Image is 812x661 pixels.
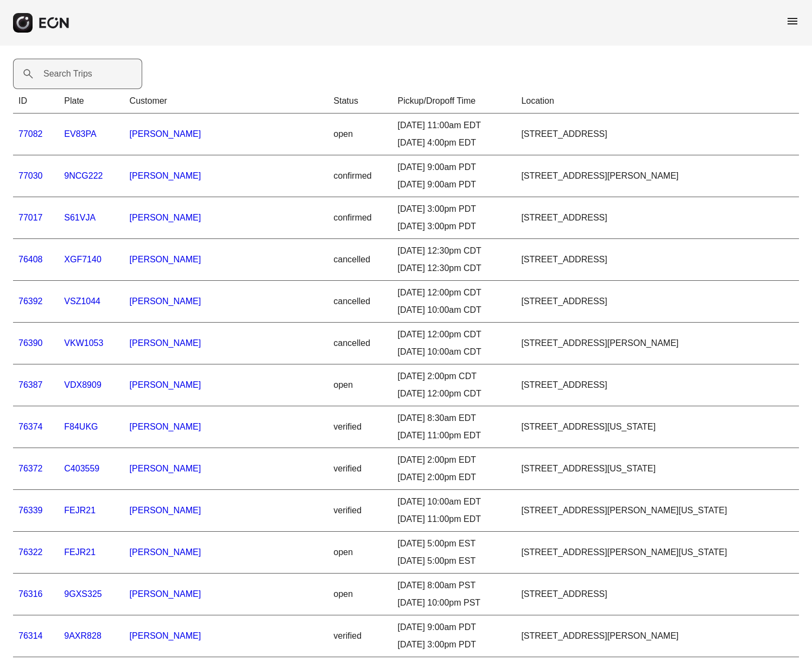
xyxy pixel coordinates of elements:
a: VKW1053 [64,338,103,348]
td: verified [328,406,392,448]
div: [DATE] 5:00pm EST [397,537,510,550]
a: 76322 [18,547,43,557]
a: [PERSON_NAME] [130,255,201,264]
td: [STREET_ADDRESS][PERSON_NAME] [516,155,799,197]
a: 9NCG222 [64,171,103,180]
a: [PERSON_NAME] [130,297,201,306]
th: Plate [59,89,124,114]
a: [PERSON_NAME] [130,338,201,348]
div: [DATE] 12:30pm CDT [397,262,510,275]
div: [DATE] 12:00pm CDT [397,387,510,400]
a: 9AXR828 [64,631,101,640]
a: 9GXS325 [64,589,101,599]
td: confirmed [328,197,392,239]
div: [DATE] 4:00pm EDT [397,136,510,149]
div: [DATE] 8:30am EDT [397,412,510,425]
div: [DATE] 11:00am EDT [397,119,510,132]
a: 77017 [18,213,43,222]
div: [DATE] 10:00am CDT [397,304,510,317]
a: [PERSON_NAME] [130,171,201,180]
a: [PERSON_NAME] [130,213,201,222]
div: [DATE] 9:00am PDT [397,621,510,634]
a: F84UKG [64,422,98,431]
td: [STREET_ADDRESS] [516,197,799,239]
div: [DATE] 2:00pm EDT [397,471,510,484]
a: FEJR21 [64,547,96,557]
div: [DATE] 12:00pm CDT [397,328,510,341]
td: cancelled [328,281,392,323]
div: [DATE] 10:00am EDT [397,495,510,508]
a: [PERSON_NAME] [130,631,201,640]
a: [PERSON_NAME] [130,464,201,473]
th: ID [13,89,59,114]
a: VSZ1044 [64,297,100,306]
a: EV83PA [64,129,96,139]
div: [DATE] 11:00pm EDT [397,429,510,442]
a: [PERSON_NAME] [130,547,201,557]
a: 77082 [18,129,43,139]
a: VDX8909 [64,380,101,389]
td: open [328,532,392,574]
td: [STREET_ADDRESS] [516,239,799,281]
a: FEJR21 [64,506,96,515]
div: [DATE] 11:00pm EDT [397,513,510,526]
td: [STREET_ADDRESS][US_STATE] [516,448,799,490]
div: [DATE] 2:00pm EDT [397,454,510,467]
div: [DATE] 5:00pm EST [397,555,510,568]
div: [DATE] 10:00pm PST [397,596,510,609]
td: [STREET_ADDRESS][PERSON_NAME] [516,615,799,657]
td: open [328,364,392,406]
a: [PERSON_NAME] [130,422,201,431]
a: 76372 [18,464,43,473]
a: C403559 [64,464,99,473]
div: [DATE] 8:00am PST [397,579,510,592]
a: 76392 [18,297,43,306]
td: verified [328,490,392,532]
th: Status [328,89,392,114]
td: open [328,574,392,615]
td: [STREET_ADDRESS] [516,364,799,406]
a: 76339 [18,506,43,515]
a: [PERSON_NAME] [130,380,201,389]
a: 76314 [18,631,43,640]
td: cancelled [328,323,392,364]
span: menu [786,15,799,28]
a: 76387 [18,380,43,389]
div: [DATE] 3:00pm PDT [397,220,510,233]
td: confirmed [328,155,392,197]
a: [PERSON_NAME] [130,589,201,599]
a: 76374 [18,422,43,431]
a: [PERSON_NAME] [130,506,201,515]
a: S61VJA [64,213,96,222]
label: Search Trips [43,67,92,80]
td: cancelled [328,239,392,281]
a: XGF7140 [64,255,101,264]
a: 77030 [18,171,43,180]
div: [DATE] 12:00pm CDT [397,286,510,299]
td: [STREET_ADDRESS] [516,574,799,615]
td: verified [328,448,392,490]
th: Location [516,89,799,114]
th: Pickup/Dropoff Time [392,89,516,114]
td: verified [328,615,392,657]
a: [PERSON_NAME] [130,129,201,139]
div: [DATE] 9:00am PDT [397,161,510,174]
th: Customer [124,89,328,114]
td: [STREET_ADDRESS] [516,281,799,323]
td: open [328,114,392,155]
a: 76390 [18,338,43,348]
td: [STREET_ADDRESS][PERSON_NAME][US_STATE] [516,490,799,532]
div: [DATE] 12:30pm CDT [397,244,510,257]
div: [DATE] 10:00am CDT [397,345,510,358]
div: [DATE] 3:00pm PDT [397,203,510,216]
td: [STREET_ADDRESS][PERSON_NAME] [516,323,799,364]
td: [STREET_ADDRESS] [516,114,799,155]
td: [STREET_ADDRESS][US_STATE] [516,406,799,448]
div: [DATE] 2:00pm CDT [397,370,510,383]
div: [DATE] 9:00am PDT [397,178,510,191]
a: 76408 [18,255,43,264]
a: 76316 [18,589,43,599]
div: [DATE] 3:00pm PDT [397,638,510,651]
td: [STREET_ADDRESS][PERSON_NAME][US_STATE] [516,532,799,574]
